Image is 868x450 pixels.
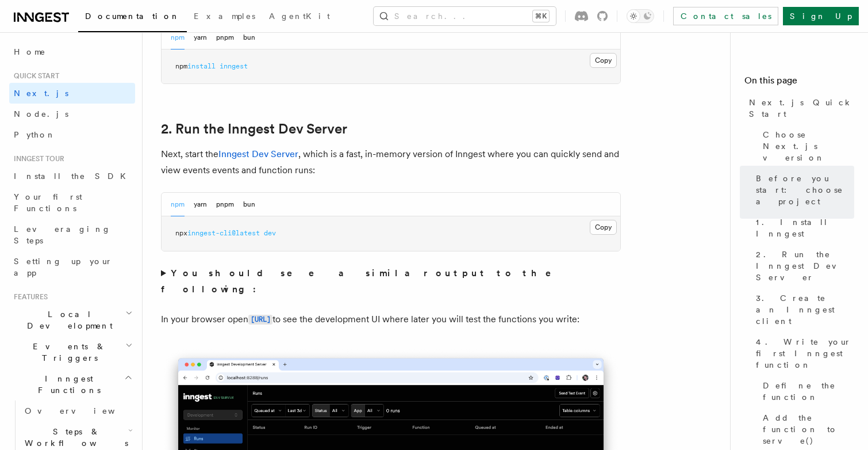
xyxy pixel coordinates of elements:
[374,7,556,25] button: Search...⌘K
[9,104,135,124] a: Node.js
[756,249,854,283] span: 2. Run the Inngest Dev Server
[216,193,234,216] button: pnpm
[264,229,276,237] span: dev
[248,315,272,325] code: [URL]
[85,12,180,21] span: Documentation
[187,229,260,237] span: inngest-cli@latest
[9,251,135,283] a: Setting up your app
[171,26,185,49] button: npm
[763,380,854,403] span: Define the function
[9,336,135,368] button: Events & Triggers
[14,89,68,98] span: Next.js
[9,166,135,186] a: Install the SDK
[590,53,617,68] button: Copy
[194,26,207,49] button: yarn
[14,130,56,139] span: Python
[20,426,128,449] span: Steps & Workflows
[673,7,778,25] a: Contact sales
[175,62,187,70] span: npm
[758,124,854,168] a: Choose Next.js version
[14,171,133,181] span: Install the SDK
[161,268,567,295] strong: You should see a similar output to the following:
[9,41,135,62] a: Home
[9,308,125,331] span: Local Development
[171,193,185,216] button: npm
[269,12,330,21] span: AgentKit
[175,229,187,237] span: npx
[751,288,854,331] a: 3. Create an Inngest client
[25,406,143,415] span: Overview
[756,292,854,327] span: 3. Create an Inngest client
[9,186,135,219] a: Your first Functions
[9,341,125,364] span: Events & Triggers
[243,193,255,216] button: bun
[590,220,617,235] button: Copy
[9,219,135,251] a: Leveraging Steps
[218,148,298,159] a: Inngest Dev Server
[9,154,64,163] span: Inngest tour
[749,97,854,120] span: Next.js Quick Start
[161,265,621,298] summary: You should see a similar output to the following:
[248,314,272,325] a: [URL]
[194,12,255,21] span: Examples
[14,109,68,119] span: Node.js
[751,244,854,288] a: 2. Run the Inngest Dev Server
[758,375,854,407] a: Define the function
[533,10,549,22] kbd: ⌘K
[9,83,135,104] a: Next.js
[9,304,135,336] button: Local Development
[751,168,854,212] a: Before you start: choose a project
[756,173,854,207] span: Before you start: choose a project
[14,46,46,58] span: Home
[9,373,124,396] span: Inngest Functions
[161,146,621,178] p: Next, start the , which is a fast, in-memory version of Inngest where you can quickly send and vi...
[763,412,854,447] span: Add the function to serve()
[161,311,621,328] p: In your browser open to see the development UI where later you will test the functions you write:
[187,62,216,70] span: install
[161,121,347,137] a: 2. Run the Inngest Dev Server
[262,3,337,31] a: AgentKit
[756,336,854,371] span: 4. Write your first Inngest function
[20,401,135,421] a: Overview
[9,368,135,401] button: Inngest Functions
[243,26,255,49] button: bun
[783,7,859,25] a: Sign Up
[9,71,59,81] span: Quick start
[14,224,111,245] span: Leveraging Steps
[744,74,854,92] h4: On this page
[216,26,234,49] button: pnpm
[78,3,187,32] a: Documentation
[627,9,654,23] button: Toggle dark mode
[9,292,48,302] span: Features
[744,92,854,124] a: Next.js Quick Start
[220,62,248,70] span: inngest
[194,193,207,216] button: yarn
[187,3,262,31] a: Examples
[9,124,135,145] a: Python
[751,331,854,375] a: 4. Write your first Inngest function
[14,192,82,213] span: Your first Functions
[756,216,854,239] span: 1. Install Inngest
[763,129,854,163] span: Choose Next.js version
[14,257,113,277] span: Setting up your app
[751,212,854,244] a: 1. Install Inngest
